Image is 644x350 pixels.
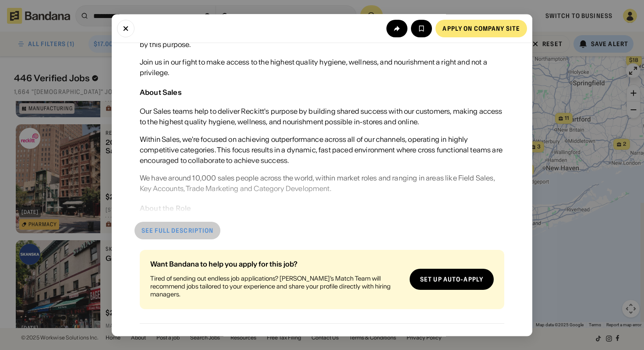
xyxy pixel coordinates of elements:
div: Tired of sending out endless job applications? [PERSON_NAME]’s Match Team will recommend jobs tai... [150,274,403,299]
div: Want Bandana to help you apply for this job? [150,260,403,267]
div: We have around 10,000 sales people across the world, within market roles and ranging in areas lik... [140,173,504,194]
div: Within Sales, we're focused on achieving outperformance across all of our channels, operating in ... [140,134,504,166]
div: About Sales [140,88,182,97]
div: Apply on company site [442,25,520,31]
button: Close [117,19,134,37]
div: Our Sales teams help to deliver Reckitt's purpose by building shared success with our customers, ... [140,106,504,127]
div: Set up auto-apply [420,277,483,283]
div: About the Role [140,204,191,213]
div: Join us in our fight to make access to the highest quality hygiene, wellness, and nourishment a r... [140,57,504,78]
div: See full description [142,227,213,234]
